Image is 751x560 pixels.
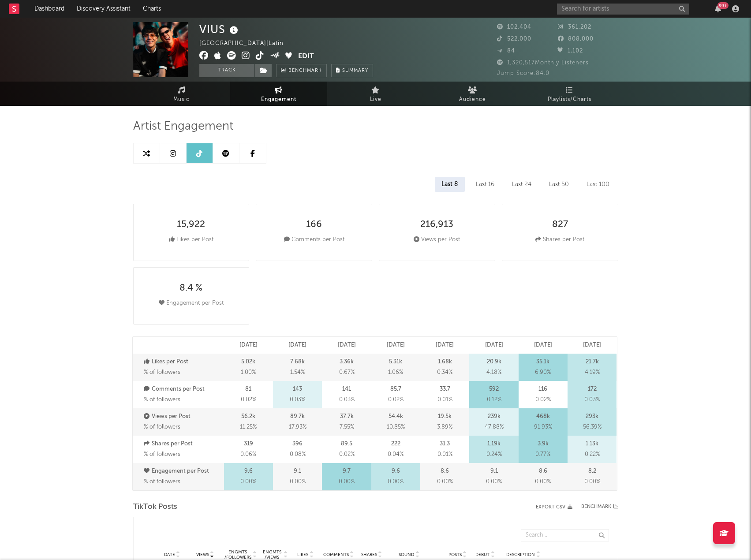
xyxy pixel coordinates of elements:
div: Views per Post [414,235,460,245]
div: Likes per Post [169,235,213,245]
div: Engmts / Views [262,549,283,560]
p: 85.7 [390,384,401,395]
p: 116 [538,384,547,395]
button: 99+ [715,5,721,12]
p: 9.7 [343,466,351,477]
p: 239k [488,411,501,422]
p: 8.6 [539,466,547,477]
span: Description [506,552,535,557]
span: 361,202 [557,24,591,30]
span: 0.22 % [585,449,600,460]
p: 56.2k [241,411,255,422]
p: 293k [586,411,598,422]
div: 216,913 [420,220,453,230]
p: 7.68k [290,357,305,367]
span: 0.24 % [486,449,502,460]
p: Likes per Post [144,357,222,367]
p: 31.3 [440,439,450,449]
p: 592 [489,384,499,395]
span: 1.06 % [388,367,403,378]
span: 0.03 % [290,395,305,405]
p: 33.7 [440,384,450,395]
span: 84 [497,48,515,54]
p: 143 [293,384,302,395]
p: 3.36k [340,357,354,367]
span: 91.93 % [534,422,552,433]
div: 15,922 [177,220,205,230]
button: Summary [331,64,373,77]
span: Live [370,94,381,105]
span: 0.00 % [388,477,404,487]
span: % of followers [144,370,180,375]
div: Last 16 [469,177,501,192]
p: [DATE] [387,340,405,351]
span: 0.06 % [240,449,256,460]
div: 166 [306,220,322,230]
span: 0.02 % [388,395,404,405]
span: % of followers [144,424,180,430]
span: 4.18 % [486,367,501,378]
p: 19.5k [438,411,452,422]
span: 808,000 [557,36,593,42]
span: Shares [361,552,377,557]
span: 56.39 % [583,422,602,433]
span: Benchmark [288,66,322,76]
p: 54.4k [389,411,403,422]
span: Summary [342,68,368,73]
span: Likes [297,552,308,557]
p: 20.9k [487,357,501,367]
span: 0.00 % [584,477,600,487]
span: 0.00 % [339,477,355,487]
p: 35.1k [536,357,549,367]
p: 222 [391,439,400,449]
span: 102,404 [497,24,531,30]
span: Comments [323,552,349,557]
div: [GEOGRAPHIC_DATA] | Latin [199,38,294,49]
a: Music [133,82,230,106]
p: [DATE] [338,340,356,351]
div: Engagement per Post [159,298,224,309]
span: 1.54 % [290,367,305,378]
span: Jump Score: 84.0 [497,71,549,76]
p: 1.13k [586,439,598,449]
a: Live [327,82,424,106]
p: 396 [292,439,303,449]
span: TikTok Posts [133,502,177,512]
span: 0.08 % [290,449,306,460]
button: Export CSV [536,504,572,510]
p: 9.6 [244,466,253,477]
span: 1,102 [557,48,583,54]
a: Benchmark [276,64,327,77]
div: Last 24 [505,177,538,192]
p: Views per Post [144,411,222,422]
span: 7.55 % [340,422,354,433]
span: 17.93 % [289,422,306,433]
p: 1.68k [438,357,452,367]
p: 5.02k [241,357,255,367]
a: Playlists/Charts [521,82,618,106]
p: 21.7k [586,357,599,367]
p: [DATE] [534,340,552,351]
span: 0.04 % [388,449,404,460]
p: 89.7k [290,411,305,422]
span: Debut [475,552,489,557]
p: [DATE] [436,340,454,351]
div: 827 [552,220,568,230]
span: 6.90 % [535,367,551,378]
span: 0.77 % [535,449,550,460]
span: Date [164,552,175,557]
input: Search for artists [557,4,689,15]
span: 4.19 % [585,367,600,378]
span: 0.34 % [437,367,452,378]
span: 1.00 % [241,367,256,378]
span: 0.02 % [535,395,551,405]
p: [DATE] [239,340,258,351]
p: 81 [245,384,251,395]
span: 0.01 % [437,449,452,460]
div: Last 100 [580,177,616,192]
p: 172 [588,384,597,395]
input: Search... [521,529,609,541]
div: Last 50 [542,177,575,192]
p: 141 [342,384,351,395]
div: 99 + [717,2,729,9]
